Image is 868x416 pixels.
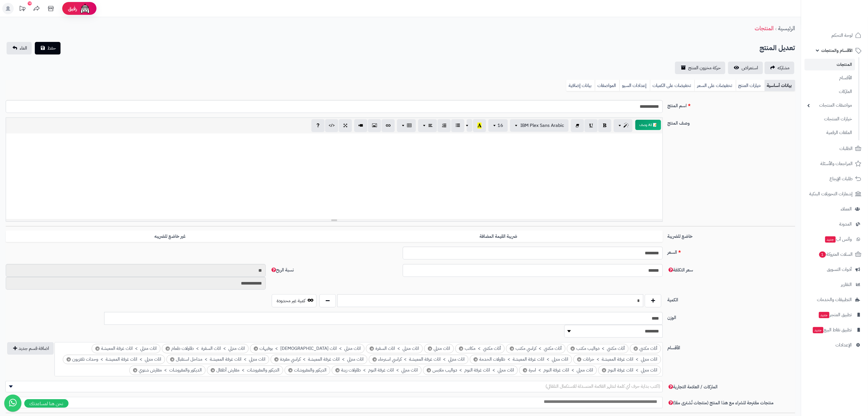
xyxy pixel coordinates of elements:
[805,142,865,155] a: الطلبات
[736,80,765,91] a: خيارات المنتج
[805,338,865,352] a: الإعدادات
[63,355,165,364] li: اثاث منزلي > اثاث غرفة المعيشة > وحدات تلفزيون
[571,346,575,351] span: ×
[813,327,823,333] span: جديد
[817,296,852,304] span: التطبيقات والخدمات
[285,366,330,375] li: الديكور والمفروشات
[428,346,432,351] span: ×
[839,220,852,228] span: المدونة
[474,357,478,362] span: ×
[829,4,863,16] img: logo-2.png
[366,344,423,353] li: اثاث منزلي > اثاث السفرة
[805,293,865,307] a: التطبيقات والخدمات
[694,80,736,91] a: تخفيضات على السعر
[665,247,797,256] label: السعر
[28,1,32,5] div: 10
[805,99,855,111] a: مواصفات المنتجات
[545,383,660,390] span: (اكتب بداية حرف أي كلمة لتظهر القائمة المنسدلة للاستكمال التلقائي)
[675,62,725,74] a: حركة مخزون المنتج
[805,86,855,98] a: الماركات
[567,344,629,353] li: أثاث مكتبي > دواليب مكتب
[566,80,595,91] a: بيانات إضافية
[805,202,865,216] a: العملاء
[630,344,661,353] li: أثاث مكتبي
[573,355,661,364] li: اثاث منزلي > اثاث غرفة المعيشة > خزانات
[765,80,795,91] a: بيانات أساسية
[577,357,581,362] span: ×
[818,311,852,319] span: تطبيق المتجر
[805,72,855,84] a: الأقسام
[765,62,794,74] a: مشاركه
[728,62,763,74] a: استعراض
[742,64,758,71] span: استعراض
[667,267,693,273] span: سعر التكلفة
[805,232,865,246] a: وآتس آبجديد
[805,308,865,322] a: تطبيق المتجرجديد
[7,342,54,355] button: اضافة قسم جديد
[665,294,797,303] label: الكمية
[598,366,661,375] li: اثاث منزلي > اثاث غرفة النوم
[372,357,377,362] span: ×
[207,366,283,375] li: الديكور والمفروشات > مفارش أطفال
[841,205,852,213] span: العملاء
[92,344,160,353] li: اثاث منزلي > اثاث غرفة المعيشة
[170,357,174,362] span: ×
[162,344,249,353] li: اثاث منزلي > اثاث السفرة > طاولات طعام
[211,368,215,372] span: ×
[459,346,463,351] span: ×
[423,366,518,375] li: اثاث منزلي > اثاث غرفة النوم > دواليب ملابس
[250,344,364,353] li: اثاث منزلي > اثاث السفرة > بوفيهات
[166,355,269,364] li: اثاث منزلي > اثاث غرفة المعيشة > مداخل استقبال
[427,368,431,372] span: ×
[67,357,71,362] span: ×
[68,5,77,12] span: رفيق
[821,160,853,168] span: المراجعات والأسئلة
[470,355,572,364] li: اثاث منزلي > اثاث غرفة المعيشة > طاولات الخدمة
[805,247,865,261] a: السلات المتروكة1
[805,127,855,139] a: الملفات الرقمية
[95,346,100,351] span: ×
[6,231,334,242] label: غير خاضع للضريبه
[760,42,795,54] h2: تعديل المنتج
[825,236,836,243] span: جديد
[805,157,865,171] a: المراجعات والأسئلة
[812,326,852,334] span: تطبيق نقاط البيع
[805,172,865,186] a: طلبات الإرجاع
[79,3,91,14] img: ai-face.png
[819,251,826,258] span: 1
[832,31,853,39] span: لوحة التحكم
[635,120,661,130] button: 📝 AI وصف
[20,45,27,52] span: الغاء
[7,42,32,54] a: الغاء
[805,113,855,125] a: خيارات المنتجات
[254,346,258,351] span: ×
[819,312,829,318] span: جديد
[129,366,206,375] li: الديكور والمفروشات > مفارش شتوي
[688,64,721,71] span: حركة مخزون المنتج
[334,231,663,242] label: ضريبة القيمة المضافة
[665,342,797,351] label: الأقسام
[805,217,865,231] a: المدونة
[836,341,852,349] span: الإعدادات
[665,100,797,109] label: اسم المنتج
[47,45,56,52] span: حفظ
[809,190,853,198] span: إشعارات التحويلات البنكية
[510,346,514,351] span: ×
[15,3,29,16] a: تحديثات المنصة
[424,344,454,353] li: اثاث منزلي
[369,355,468,364] li: اثاث منزلي > اثاث غرفة المعيشة > كراسي استرخاء
[595,80,619,91] a: المواصفات
[827,265,852,273] span: أدوات التسويق
[288,368,293,372] span: ×
[805,323,865,337] a: تطبيق نقاط البيعجديد
[819,250,853,258] span: السلات المتروكة
[821,46,853,54] span: الأقسام والمنتجات
[523,368,527,372] span: ×
[332,366,422,375] li: اثاث منزلي > اثاث غرفة النوم > طاولات زينة
[520,122,564,129] span: IBM Plex Sans Arabic
[778,64,790,71] span: مشاركه
[805,187,865,201] a: إشعارات التحويلات البنكية
[335,368,340,372] span: ×
[665,231,797,240] label: خاضع للضريبة
[370,346,374,351] span: ×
